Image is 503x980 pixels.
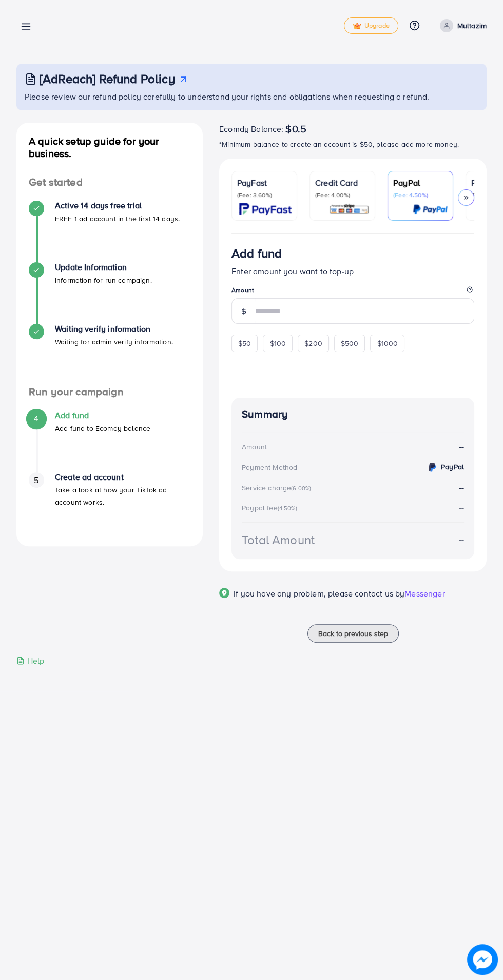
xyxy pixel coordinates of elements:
div: Amount [242,441,267,452]
span: If you have any problem, please contact us by [234,588,404,599]
div: Payment Method [242,462,297,472]
p: Credit Card [315,177,370,189]
img: card [413,203,448,215]
div: Service charge [242,483,314,493]
strong: PayPal [441,462,464,472]
h4: Summary [242,408,464,421]
li: Active 14 days free trial [16,201,203,262]
span: Back to previous step [318,628,388,639]
p: (Fee: 4.50%) [393,191,448,199]
span: $1000 [377,338,398,349]
div: Total Amount [242,531,315,549]
p: Please review our refund policy carefully to understand your rights and obligations when requesti... [25,90,480,103]
p: Enter amount you want to top-up [231,265,474,277]
strong: -- [459,502,464,513]
img: credit [426,461,438,473]
small: (6.00%) [291,484,311,492]
img: tick [353,23,361,30]
h3: [AdReach] Refund Policy [40,71,175,86]
h4: Waiting verify information [55,324,173,334]
li: Update Information [16,262,203,324]
p: Take a look at how your TikTok ad account works. [55,484,190,508]
p: Waiting for admin verify information. [55,336,173,348]
h4: A quick setup guide for your business. [16,135,203,160]
strong: -- [459,482,464,493]
span: Upgrade [353,22,390,30]
p: (Fee: 3.60%) [237,191,292,199]
div: Paypal fee [242,503,300,513]
h4: Get started [16,176,203,189]
h4: Add fund [55,411,150,420]
img: card [239,203,292,215]
small: (4.50%) [278,504,297,512]
span: $100 [269,338,286,349]
a: Multazim [436,19,487,32]
span: Ecomdy Balance: [219,123,283,135]
p: Multazim [457,20,487,32]
span: $50 [238,338,251,349]
strong: -- [459,534,464,546]
p: FREE 1 ad account in the first 14 days. [55,213,180,225]
span: Messenger [404,588,444,599]
a: tickUpgrade [344,17,398,34]
img: Popup guide [219,588,229,598]
span: 4 [34,413,38,425]
img: card [329,203,370,215]
li: Waiting verify information [16,324,203,386]
h4: Update Information [55,262,152,272]
h4: Run your campaign [16,386,203,398]
h3: Add fund [231,246,282,261]
span: $200 [304,338,322,349]
legend: Amount [231,285,474,298]
span: 5 [34,474,38,486]
p: Information for run campaign. [55,274,152,286]
p: (Fee: 4.00%) [315,191,370,199]
div: Help [16,655,45,667]
p: *Minimum balance to create an account is $50, please add more money. [219,138,487,150]
p: Add fund to Ecomdy balance [55,422,150,434]
strong: -- [459,440,464,452]
h4: Active 14 days free trial [55,201,180,210]
button: Back to previous step [307,624,399,643]
img: image [467,944,498,975]
li: Create ad account [16,472,203,534]
p: PayFast [237,177,292,189]
h4: Create ad account [55,472,190,482]
span: $0.5 [285,123,306,135]
span: $500 [341,338,359,349]
li: Add fund [16,411,203,472]
p: PayPal [393,177,448,189]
